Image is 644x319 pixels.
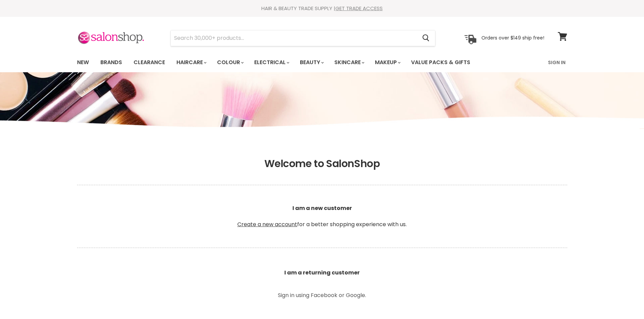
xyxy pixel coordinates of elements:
a: Haircare [171,55,211,70]
input: Search [171,30,417,46]
a: Sign In [544,55,570,70]
a: Brands [95,55,127,70]
a: Value Packs & Gifts [406,55,475,70]
form: Product [170,30,435,46]
div: HAIR & BEAUTY TRADE SUPPLY | [69,5,576,12]
a: Electrical [249,55,293,70]
p: Sign in using Facebook or Google. [246,293,398,298]
button: Search [417,30,435,46]
p: for a better shopping experience with us. [77,188,567,245]
nav: Main [69,53,576,72]
a: Makeup [370,55,405,70]
a: GET TRADE ACCESS [335,5,383,12]
a: Colour [212,55,248,70]
b: I am a returning customer [284,269,360,276]
a: Clearance [128,55,170,70]
a: New [72,55,94,70]
b: I am a new customer [292,204,352,212]
ul: Main menu [72,53,510,72]
h1: Welcome to SalonShop [77,158,567,170]
p: Orders over $149 ship free! [481,35,544,41]
a: Create a new account [237,220,297,228]
a: Skincare [329,55,368,70]
a: Beauty [295,55,328,70]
